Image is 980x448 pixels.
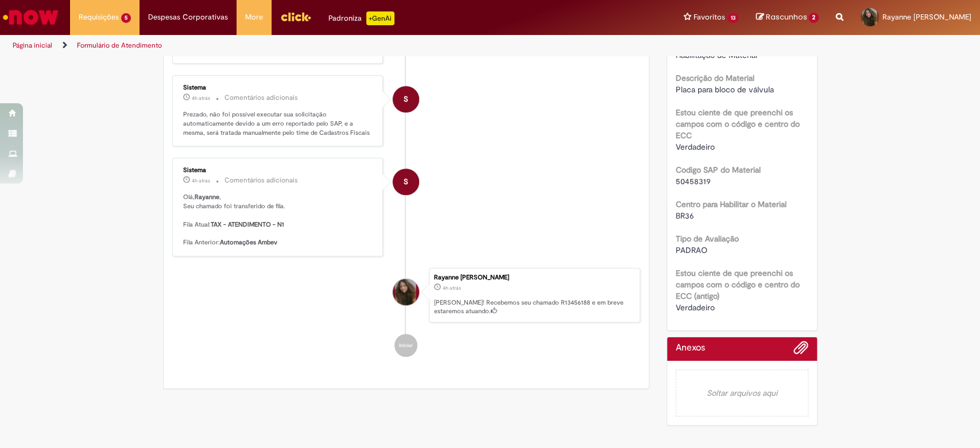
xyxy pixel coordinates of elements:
span: Requisições [79,11,119,23]
b: Estou ciente de que preenchi os campos com o código e centro do ECC [676,107,800,141]
a: Rascunhos [756,12,819,23]
button: Adicionar anexos [793,340,808,361]
b: TAX - ATENDIMENTO - N1 [211,220,284,229]
p: Prezado, não foi possível executar sua solicitação automaticamente devido a um erro reportado pel... [183,110,374,137]
div: Rayanne Leticia Feitosa Bezerra [393,279,419,305]
a: Página inicial [13,41,52,50]
b: Codigo SAP do Material [676,165,761,175]
b: Automações Ambev [220,238,277,247]
span: Favoritos [694,11,725,23]
span: 13 [727,13,739,23]
div: System [393,86,419,112]
span: 5 [121,13,131,23]
b: Descrição do Material [676,73,754,83]
span: 4h atrás [443,285,461,291]
ul: Trilhas de página [9,35,645,56]
div: Padroniza [328,11,394,25]
span: Despesas Corporativas [148,11,228,23]
span: 4h atrás [192,177,210,184]
time: 28/08/2025 09:30:19 [192,95,210,102]
p: Olá, , Seu chamado foi transferido de fila. Fila Atual: Fila Anterior: [183,193,374,247]
span: S [404,85,408,113]
span: 4h atrás [192,95,210,102]
time: 28/08/2025 09:30:07 [443,285,461,291]
span: Verdadeiro [676,302,715,313]
span: 50458319 [676,176,711,186]
span: Placa para bloco de válvula [676,84,774,95]
span: Habilitação de Material [676,50,757,60]
span: PADRAO [676,245,707,255]
span: Rascunhos [765,11,807,22]
em: Soltar arquivos aqui [676,369,808,416]
span: 2 [808,13,819,23]
time: 28/08/2025 09:30:19 [192,177,210,184]
h2: Anexos [676,343,705,353]
b: Tipo de Avaliação [676,233,739,244]
small: Comentários adicionais [224,93,298,103]
span: Rayanne [PERSON_NAME] [882,12,971,22]
div: System [393,169,419,195]
li: Rayanne Leticia Feitosa Bezerra [172,268,641,323]
div: Rayanne [PERSON_NAME] [434,274,634,281]
span: Verdadeiro [676,142,715,152]
small: Comentários adicionais [224,176,298,185]
b: Rayanne [195,193,219,201]
p: [PERSON_NAME]! Recebemos seu chamado R13456188 e em breve estaremos atuando. [434,298,634,316]
span: BR36 [676,211,694,221]
b: Estou ciente de que preenchi os campos com o código e centro do ECC (antigo) [676,268,800,301]
span: More [245,11,263,23]
p: +GenAi [366,11,394,25]
a: Formulário de Atendimento [77,41,162,50]
div: Sistema [183,167,374,174]
b: Centro para Habilitar o Material [676,199,787,209]
img: click_logo_yellow_360x200.png [280,8,311,25]
div: Sistema [183,84,374,91]
img: ServiceNow [1,6,60,29]
span: S [404,168,408,196]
